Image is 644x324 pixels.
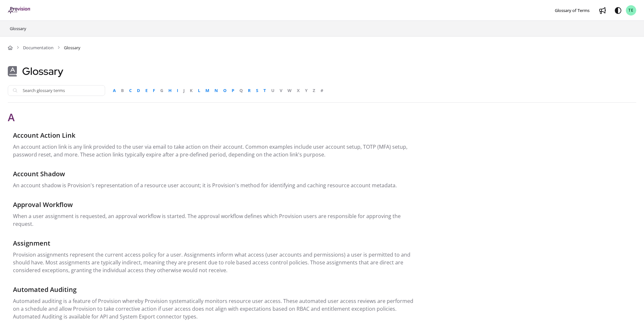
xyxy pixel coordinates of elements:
[22,63,63,80] h1: Glossary
[168,87,172,94] span: H
[555,7,589,13] span: Glossary of Terms
[8,44,13,51] a: Home
[248,87,251,94] span: R
[287,87,292,94] span: W
[305,87,308,94] span: Y
[190,87,193,94] span: K
[13,251,419,274] p: Provision assignments represent the current access policy for a user. Assignments inform what acc...
[628,7,634,14] span: TE
[64,44,80,51] span: Glossary
[8,85,105,96] input: Search glossary terms
[13,238,419,248] div: Assignment
[214,87,218,94] span: N
[13,143,419,158] p: An account action link is any link provided to the user via email to take action on their account...
[597,5,608,16] a: Whats new
[13,181,397,189] p: An account shadow is Provision's representation of a resource user account; it is Provision's met...
[153,87,155,94] span: F
[129,87,132,94] span: C
[223,87,226,94] span: O
[313,87,315,94] span: Z
[13,200,419,210] div: Approval Workflow
[198,87,200,94] span: L
[145,87,148,94] span: E
[280,87,282,94] span: V
[13,169,419,179] div: Account Shadow
[297,87,300,94] span: X
[271,87,274,94] span: U
[263,87,266,94] span: T
[321,87,323,94] span: #
[13,297,419,320] p: Automated auditing is a feature of Provision whereby Provision systematically monitors resource u...
[239,87,243,94] span: Q
[626,5,636,16] button: TE
[232,87,234,94] span: P
[113,87,116,94] span: A
[13,212,419,228] p: When a user assignment is requested, an approval workflow is started. The approval workflow defin...
[13,284,419,295] div: Automated Auditing
[9,25,27,32] a: Glossary
[13,130,419,140] div: Account Action Link
[8,7,31,14] img: brand logo
[23,44,54,51] a: Documentation
[121,87,124,94] span: B
[8,7,31,14] a: Project logo
[177,87,178,94] span: I
[160,87,163,94] span: G
[205,87,209,94] span: M
[613,5,623,16] button: Theme options
[137,87,140,94] span: D
[256,87,258,94] span: S
[8,109,424,125] div: A
[183,87,185,94] span: J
